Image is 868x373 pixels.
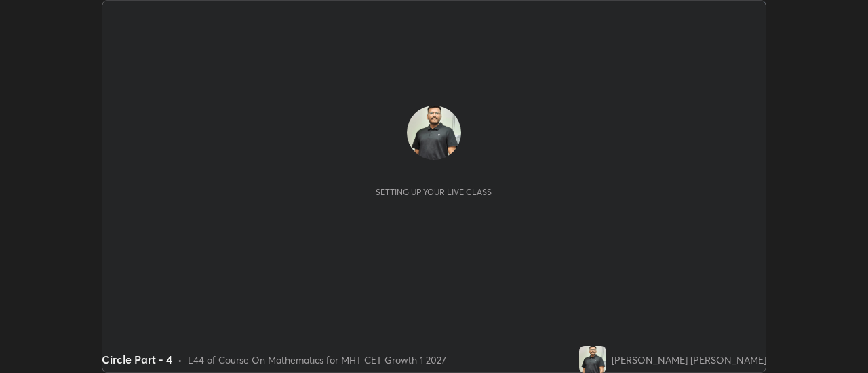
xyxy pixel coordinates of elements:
div: [PERSON_NAME] [PERSON_NAME] [612,353,766,367]
div: Circle Part - 4 [102,351,172,368]
img: 23e7b648e18f4cfeb08ba2c1e7643307.png [407,106,461,160]
div: L44 of Course On Mathematics for MHT CET Growth 1 2027 [188,353,446,367]
div: • [178,353,182,367]
img: 23e7b648e18f4cfeb08ba2c1e7643307.png [579,346,606,373]
div: Setting up your live class [376,187,492,197]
